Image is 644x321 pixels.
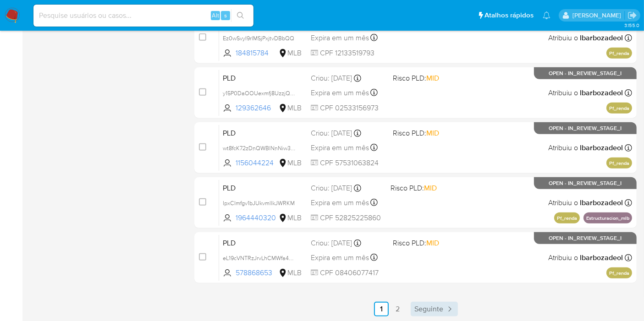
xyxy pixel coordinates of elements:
[212,11,219,20] span: Alt
[484,11,534,20] span: Atalhos rápidos
[224,11,227,20] span: s
[543,11,550,19] a: Notificações
[624,22,639,29] span: 3.155.0
[33,10,253,22] input: Pesquise usuários ou casos...
[627,11,637,20] a: Sair
[231,9,250,22] button: search-icon
[572,11,624,20] p: lucas.barboza@mercadolivre.com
